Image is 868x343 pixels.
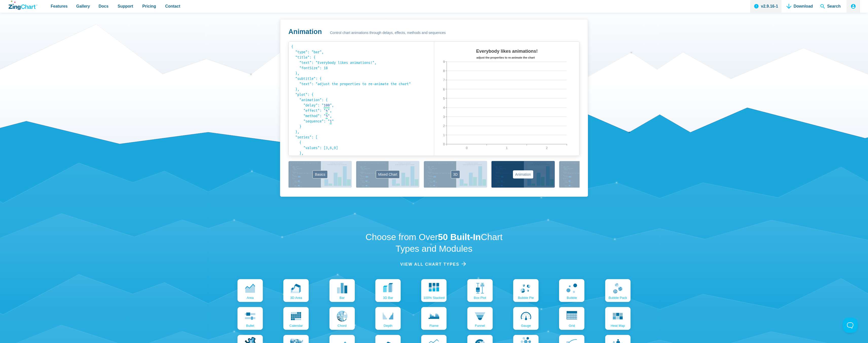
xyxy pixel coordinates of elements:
iframe: Toggle Customer Support [843,318,858,333]
button: Animation [491,161,555,188]
a: bar [329,279,355,302]
span: Control chart animations through delays, effects, methods and sequences [330,30,446,36]
button: Mixed Chart [356,161,419,188]
span: Contact [165,3,180,10]
code: { "type": "bar", "title": { "text": "Everybody likes animations!", "fontSize": 18 }, "subtitle": ... [291,44,431,153]
a: 3D area [283,279,309,302]
a: depth [375,307,401,330]
span: bubble [567,296,577,299]
span: Pricing [142,3,156,10]
span: flame [429,324,438,327]
span: 100 [324,103,330,107]
a: box plot [467,279,493,302]
span: 3D bar [383,296,393,299]
span: gauge [521,324,531,327]
button: Labels [559,161,622,188]
span: Gallery [76,3,90,10]
span: box plot [474,296,486,299]
a: ZingChart Logo. Click to return to the homepage [9,1,37,10]
a: area [237,279,263,302]
a: 100% Stacked [421,279,447,302]
a: grid [559,307,584,330]
span: chord [338,324,346,327]
span: bubble pack [608,296,627,299]
a: bubble [559,279,584,302]
a: bubble pie [513,279,539,302]
span: calendar [289,324,303,327]
h3: Animation [288,27,322,36]
span: 1 [330,119,332,123]
span: bubble pie [518,296,534,299]
a: bubble pack [605,279,631,302]
span: 100% Stacked [423,296,445,299]
strong: 50 Built-In [438,232,481,242]
button: Basics [288,161,352,188]
a: chord [329,307,355,330]
button: 3D [424,161,487,188]
a: bullet [237,307,263,330]
span: 3D area [290,296,302,299]
a: flame [421,307,447,330]
h2: Choose from Over Chart Types and Modules [360,231,508,254]
span: View all chart Types [400,261,459,268]
span: grid [569,324,575,327]
span: Docs [99,3,108,10]
span: bar [340,296,345,299]
span: 5 [326,114,328,118]
a: 3D bar [375,279,401,302]
a: View all chart Types [400,261,468,268]
span: Support [118,3,133,10]
a: gauge [513,307,539,330]
span: bullet [246,324,254,327]
span: 4 [326,109,328,113]
a: calendar [283,307,309,330]
span: depth [384,324,393,327]
span: funnel [475,324,485,327]
a: funnel [467,307,493,330]
a: Heat map [605,307,631,330]
span: Heat map [611,324,625,327]
span: area [247,296,253,299]
span: Features [51,3,68,10]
